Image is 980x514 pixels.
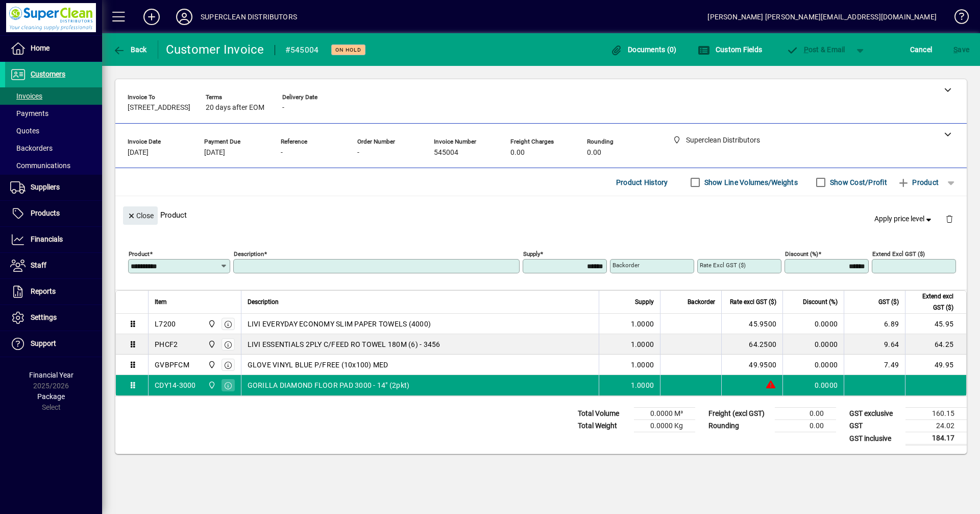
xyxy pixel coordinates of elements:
td: 45.95 [905,314,966,334]
a: Home [5,36,102,61]
span: Suppliers [31,183,60,191]
div: [PERSON_NAME] [PERSON_NAME][EMAIL_ADDRESS][DOMAIN_NAME] [707,9,937,25]
span: Extend excl GST ($) [912,291,953,313]
button: Cancel [908,40,935,59]
td: GST inclusive [844,432,905,445]
span: Package [37,392,65,401]
span: Apply price level [874,214,934,224]
span: Backorders [10,144,53,152]
td: 0.0000 [782,334,844,355]
a: Staff [5,253,102,278]
td: Rounding [703,420,775,432]
a: Financials [5,227,102,252]
mat-label: Description [234,250,264,258]
td: 160.15 [905,408,967,420]
span: [DATE] [128,149,149,157]
a: Support [5,331,102,357]
span: LIVI ESSENTIALS 2PLY C/FEED RO TOWEL 180M (6) - 3456 [248,339,440,349]
span: Superclean Distributors [205,359,217,370]
td: 0.00 [775,408,836,420]
td: 0.0000 [782,375,844,395]
span: 1.0000 [631,339,654,349]
span: Supply [635,296,654,308]
span: - [357,149,359,157]
span: P [804,45,808,54]
a: Suppliers [5,175,102,200]
a: Payments [5,105,102,122]
span: - [281,149,283,157]
button: Product [892,173,944,192]
span: Back [113,45,147,54]
mat-label: Rate excl GST ($) [700,262,746,269]
a: Knowledge Base [947,2,967,35]
span: Product [897,174,939,191]
span: Superclean Distributors [205,318,217,330]
span: Quotes [10,127,39,135]
button: Apply price level [870,210,938,228]
button: Custom Fields [695,40,765,59]
span: Products [31,209,60,217]
button: Profile [168,8,201,26]
td: Total Weight [573,420,634,432]
span: 1.0000 [631,319,654,329]
div: 64.2500 [728,339,776,349]
div: #545004 [285,42,319,58]
span: Documents (0) [610,45,677,54]
a: Backorders [5,139,102,157]
div: PHCF2 [155,339,178,349]
app-page-header-button: Close [120,211,160,220]
app-page-header-button: Back [102,40,158,59]
span: Product History [616,174,668,191]
mat-label: Discount (%) [785,250,818,258]
button: Save [951,40,972,59]
a: Reports [5,279,102,305]
span: Payments [10,109,48,118]
td: 0.0000 [782,314,844,334]
button: Post & Email [781,40,850,59]
td: 64.25 [905,334,966,355]
td: GST exclusive [844,408,905,420]
span: Superclean Distributors [205,339,217,350]
a: Communications [5,157,102,174]
button: Close [123,206,158,225]
td: GST [844,420,905,432]
span: 20 days after EOM [206,104,264,112]
span: GORILLA DIAMOND FLOOR PAD 3000 - 14" (2pkt) [248,380,410,390]
td: 184.17 [905,432,967,445]
td: 6.89 [844,314,905,334]
td: 0.0000 M³ [634,408,695,420]
div: 45.9500 [728,319,776,329]
span: Reports [31,287,56,295]
mat-label: Backorder [612,262,640,269]
span: - [282,104,284,112]
div: CDY14-3000 [155,380,196,390]
label: Show Line Volumes/Weights [702,177,798,188]
label: Show Cost/Profit [828,177,887,188]
span: S [953,45,958,54]
td: 0.00 [775,420,836,432]
td: 7.49 [844,355,905,375]
span: On hold [335,46,361,53]
span: Superclean Distributors [205,380,217,391]
span: GST ($) [878,296,899,308]
button: Add [135,8,168,26]
mat-label: Supply [523,250,540,258]
td: 0.0000 [782,355,844,375]
button: Delete [937,206,962,231]
span: Description [248,296,279,308]
span: Cancel [910,41,933,58]
button: Documents (0) [608,40,679,59]
span: Support [31,339,56,347]
mat-label: Extend excl GST ($) [872,250,925,258]
span: Backorder [688,296,715,308]
span: Communications [10,161,70,170]
a: Quotes [5,122,102,139]
div: SUPERCLEAN DISTRIBUTORS [201,9,297,25]
span: Close [127,207,154,224]
td: Freight (excl GST) [703,408,775,420]
a: Products [5,201,102,226]
span: Staff [31,261,46,269]
a: Settings [5,305,102,331]
span: ost & Email [786,45,845,54]
td: Total Volume [573,408,634,420]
